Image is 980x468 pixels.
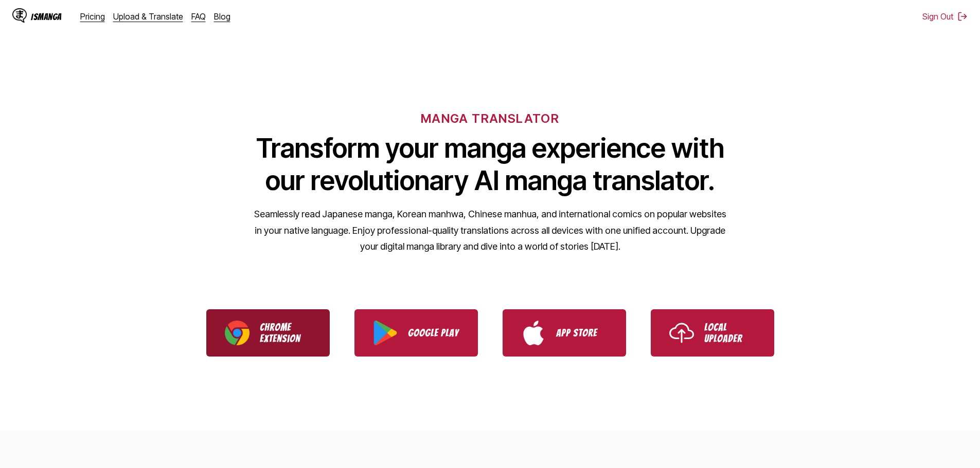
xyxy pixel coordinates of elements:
[113,11,183,22] a: Upload & Translate
[354,309,478,357] a: Download IsManga from Google Play
[206,309,330,357] a: Download IsManga Chrome Extension
[225,321,250,345] img: Chrome logo
[421,111,559,126] h6: MANGA TRANSLATOR
[12,8,80,25] a: IsManga LogoIsManga
[957,11,968,22] img: Sign out
[556,327,608,339] p: App Store
[254,206,727,255] p: Seamlessly read Japanese manga, Korean manhwa, Chinese manhua, and international comics on popula...
[503,309,626,357] a: Download IsManga from App Store
[669,321,694,345] img: Upload icon
[521,321,546,345] img: App Store logo
[922,11,968,22] button: Sign Out
[12,8,27,23] img: IsManga Logo
[704,322,756,344] p: Local Uploader
[260,322,311,344] p: Chrome Extension
[31,12,62,22] div: IsManga
[214,11,230,22] a: Blog
[651,309,774,357] a: Use IsManga Local Uploader
[254,132,727,197] h1: Transform your manga experience with our revolutionary AI manga translator.
[80,11,105,22] a: Pricing
[191,11,206,22] a: FAQ
[373,321,398,345] img: Google Play logo
[408,327,459,339] p: Google Play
